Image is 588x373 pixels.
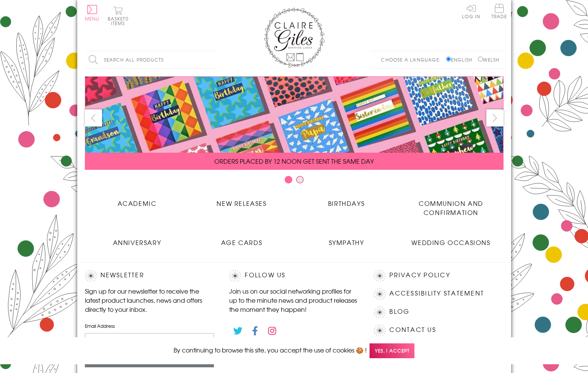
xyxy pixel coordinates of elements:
a: Contact Us [389,325,436,335]
span: Menu [85,15,100,22]
h2: Newsletter [85,270,214,281]
p: Sign up for our newsletter to receive the latest product launches, news and offers directly to yo... [85,286,214,314]
label: Welsh [478,56,500,63]
span: Anniversary [113,238,161,247]
span: Yes, I accept [370,343,414,358]
span: Birthdays [328,199,365,208]
span: New Releases [217,199,266,208]
div: Carousel Pagination [85,175,504,187]
a: Academic [85,193,190,208]
a: Accessibility Statement [389,288,484,299]
a: Log In [462,4,480,19]
h2: Follow Us [229,270,359,281]
a: Blog [389,307,410,317]
a: Trade [491,4,507,20]
a: Privacy Policy [389,270,450,280]
a: New Releases [190,193,294,208]
input: Search [210,51,218,68]
label: Email Address [85,322,214,329]
input: Search all products [85,51,218,68]
a: Communion and Confirmation [399,193,504,217]
a: Anniversary [85,232,190,247]
a: Age Cards [190,232,294,247]
a: Birthdays [294,193,399,208]
button: Carousel Page 1 (Current Slide) [285,176,292,183]
span: Sympathy [329,238,364,247]
span: Trade [491,4,507,19]
button: Basket0 items [108,6,129,25]
span: 0 items [111,15,129,27]
p: Join us on our social networking profiles for up to the minute news and product releases the mome... [229,286,359,314]
span: Wedding Occasions [411,238,490,247]
span: Academic [118,199,157,208]
a: Sympathy [294,232,399,247]
span: ORDERS PLACED BY 12 NOON GET SENT THE SAME DAY [214,156,374,166]
img: Claire Giles Greetings Cards [264,8,325,68]
a: Wedding Occasions [399,232,504,247]
span: Communion and Confirmation [419,199,483,217]
button: Menu [85,5,100,21]
input: English [446,57,451,62]
button: next [486,109,504,126]
label: English [446,56,476,63]
button: prev [85,109,102,126]
span: Age Cards [221,238,262,247]
input: Welsh [478,57,483,62]
input: harry@hogwarts.edu [85,333,214,350]
button: Carousel Page 2 [296,176,304,183]
p: Choose a language: [381,56,445,63]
